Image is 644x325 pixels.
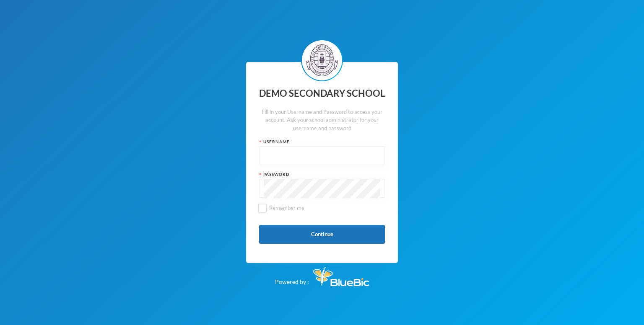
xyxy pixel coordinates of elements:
[275,263,369,286] div: Powered by :
[259,225,385,244] button: Continue
[259,171,385,178] div: Password
[266,204,308,211] span: Remember me
[313,267,369,286] img: Bluebic
[259,139,385,145] div: Username
[259,108,385,133] div: Fill in your Username and Password to access your account. Ask your school administrator for your...
[259,85,385,102] div: DEMO SECONDARY SCHOOL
